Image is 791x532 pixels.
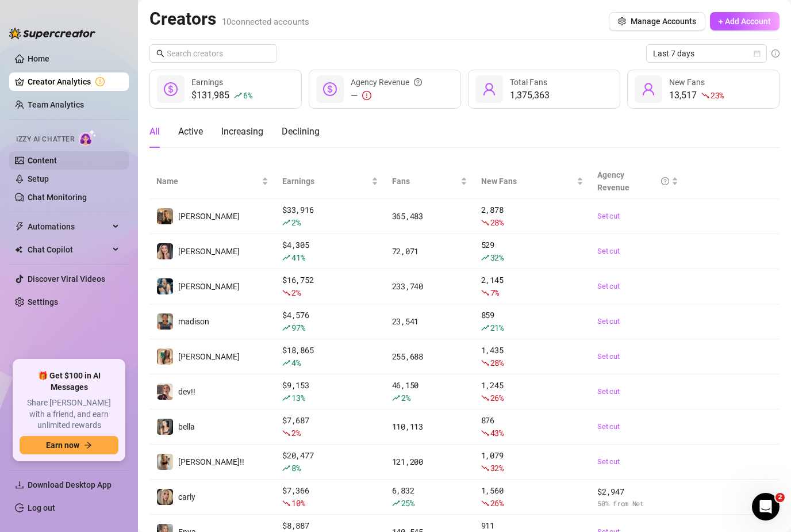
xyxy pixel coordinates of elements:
[157,278,173,294] img: Emma
[618,17,626,25] span: setting
[282,449,378,474] div: $ 20,477
[234,91,242,99] span: rise
[752,493,780,520] iframe: Intercom live chat
[291,427,300,438] span: 2 %
[178,457,244,466] span: [PERSON_NAME]!!
[481,429,489,437] span: fall
[221,125,263,139] div: Increasing
[28,480,112,489] span: Download Desktop App
[291,252,305,263] span: 41 %
[351,89,422,102] div: —
[291,392,305,403] span: 13 %
[178,352,240,361] span: [PERSON_NAME]
[392,315,467,328] div: 23,541
[631,17,696,26] span: Manage Accounts
[362,91,371,100] span: exclamation-circle
[710,12,780,30] button: + Add Account
[481,379,584,404] div: 1,245
[157,243,173,259] img: tatum
[392,394,400,402] span: rise
[15,222,24,231] span: thunderbolt
[597,169,669,194] div: Agency Revenue
[401,392,410,403] span: 2 %
[775,493,785,502] span: 2
[9,28,95,39] img: logo-BBDzfeDw.svg
[392,245,467,258] div: 72,071
[669,78,705,87] span: New Fans
[481,414,584,439] div: 876
[149,164,275,199] th: Name
[609,12,705,30] button: Manage Accounts
[385,164,474,199] th: Fans
[178,492,195,502] span: carly
[597,351,678,362] a: Set cut
[597,421,678,433] a: Set cut
[597,246,678,257] a: Set cut
[16,134,74,145] span: Izzy AI Chatter
[597,485,678,498] span: $ 2,947
[282,344,378,369] div: $ 18,865
[282,254,290,262] span: rise
[481,239,584,264] div: 529
[282,499,290,507] span: fall
[481,204,584,229] div: 2,878
[490,462,504,473] span: 32 %
[157,208,173,224] img: kendall
[149,125,160,139] div: All
[282,239,378,264] div: $ 4,305
[481,464,489,472] span: fall
[481,219,489,227] span: fall
[481,309,584,334] div: 859
[28,193,87,202] a: Chat Monitoring
[701,91,709,99] span: fall
[282,204,378,229] div: $ 33,916
[222,17,309,27] span: 10 connected accounts
[28,72,120,91] a: Creator Analytics exclamation-circle
[243,90,252,101] span: 6 %
[490,287,499,298] span: 7 %
[157,384,173,400] img: dev!!
[401,497,414,508] span: 25 %
[490,217,504,228] span: 28 %
[28,100,84,109] a: Team Analytics
[392,420,467,433] div: 110,113
[164,82,178,96] span: dollar-circle
[481,344,584,369] div: 1,435
[282,464,290,472] span: rise
[481,175,575,187] span: New Fans
[481,484,584,510] div: 1,560
[771,49,780,58] span: info-circle
[167,47,261,60] input: Search creators
[28,240,109,259] span: Chat Copilot
[28,54,49,63] a: Home
[392,499,400,507] span: rise
[392,379,467,404] div: 46,150
[291,287,300,298] span: 2 %
[84,441,92,449] span: arrow-right
[157,419,173,435] img: bella
[157,313,173,330] img: madison
[275,164,385,199] th: Earnings
[79,129,97,146] img: AI Chatter
[653,45,760,62] span: Last 7 days
[178,282,240,291] span: [PERSON_NAME]
[392,350,467,363] div: 255,688
[669,89,724,102] div: 13,517
[711,90,724,101] span: 23 %
[719,17,771,26] span: + Add Account
[178,422,195,431] span: bella
[20,397,118,431] span: Share [PERSON_NAME] with a friend, and earn unlimited rewards
[597,456,678,468] a: Set cut
[510,78,547,87] span: Total Fans
[481,449,584,474] div: 1,079
[510,89,550,102] div: 1,375,363
[490,427,504,438] span: 43 %
[291,462,300,473] span: 8 %
[178,387,195,396] span: dev!!
[291,322,305,333] span: 97 %
[282,324,290,332] span: rise
[282,429,290,437] span: fall
[157,489,173,505] img: carly
[754,50,761,57] span: calendar
[149,8,309,30] h2: Creators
